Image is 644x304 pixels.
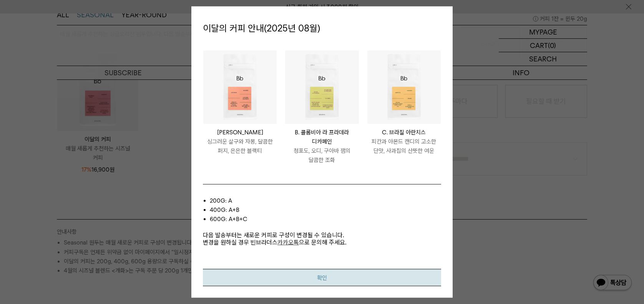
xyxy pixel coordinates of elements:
[203,269,441,286] button: 확인
[367,137,441,155] p: 피칸과 아몬드 캔디의 고소한 단맛, 사과칩의 산뜻한 여운
[285,50,359,124] img: #285
[367,50,441,124] img: #285
[367,127,441,137] p: C. 브라질 아란치스
[203,18,441,39] p: 이달의 커피 안내(2025년 08월)
[277,238,299,246] a: 카카오톡
[203,137,277,155] p: 싱그러운 살구와 자몽, 달콤한 퍼지, 은은한 블랙티
[203,127,277,137] p: [PERSON_NAME]
[210,196,441,205] li: 200g: A
[285,146,359,164] p: 청포도, 오디, 구아바 잼의 달콤한 조화
[210,205,441,214] li: 400g: A+B
[203,50,277,124] img: #285
[285,127,359,146] p: B. 콜롬비아 라 프라데라 디카페인
[203,223,441,246] p: 다음 발송부터는 새로운 커피로 구성이 변경될 수 있습니다. 변경을 원하실 경우 빈브라더스 으로 문의해 주세요.
[210,214,441,223] li: 600g: A+B+C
